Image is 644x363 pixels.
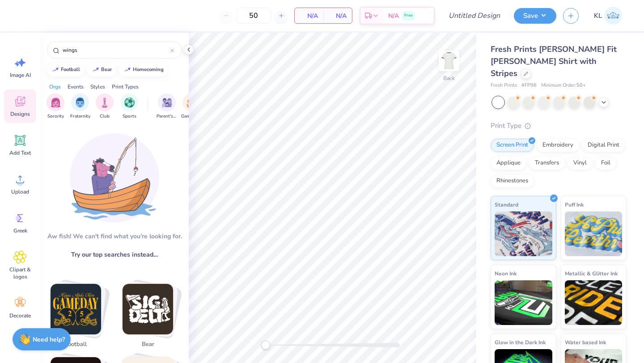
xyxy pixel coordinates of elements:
span: Puff Ink [565,200,584,209]
span: Fresh Prints [PERSON_NAME] Fit [PERSON_NAME] Shirt with Stripes [491,44,617,79]
span: Add Text [9,149,31,156]
img: Sports Image [124,97,135,108]
span: Fresh Prints [491,82,517,89]
span: Glow in the Dark Ink [495,338,546,347]
span: football [61,340,90,349]
span: Try our top searches instead… [71,250,158,259]
div: Foil [595,156,616,170]
button: filter button [120,93,138,120]
button: Stack Card Button football [45,283,112,352]
span: KL [594,11,602,21]
button: bear [87,63,116,76]
button: Save [514,8,556,24]
img: Club Image [100,97,110,108]
img: Game Day Image [186,97,197,108]
span: Designs [10,110,30,118]
span: Clipart & logos [5,266,35,280]
div: Aw fish! We can't find what you're looking for. [47,232,182,241]
div: Applique [491,156,526,170]
img: Sorority Image [51,97,61,108]
div: filter for Sports [120,93,138,120]
img: football [51,284,101,334]
span: Fraternity [70,113,90,120]
span: N/A [300,11,318,21]
img: trend_line.gif [92,67,99,72]
div: bear [101,67,112,72]
img: Neon Ink [495,280,552,325]
span: # FP98 [521,82,537,89]
span: N/A [388,11,399,21]
img: Standard [495,211,552,256]
div: football [61,67,80,72]
a: KL [590,7,626,25]
div: Back [443,74,455,82]
span: Sports [123,113,136,120]
span: Decorate [9,312,31,319]
div: Screen Print [491,139,534,152]
img: Kaia Lain [604,7,622,25]
input: Try "Alpha" [62,46,170,55]
button: filter button [96,93,114,120]
div: Digital Print [582,139,625,152]
div: Embroidery [537,139,579,152]
div: Events [68,83,84,91]
span: Neon Ink [495,269,517,278]
div: Styles [90,83,105,91]
img: trend_line.gif [124,67,131,72]
button: homecoming [119,63,168,76]
button: Stack Card Button bear [117,283,184,352]
input: – – [236,8,271,24]
img: Parent's Weekend Image [162,97,172,108]
div: filter for Sorority [47,93,64,120]
div: Rhinestones [491,174,534,188]
div: Vinyl [568,156,593,170]
span: Parent's Weekend [157,113,177,120]
img: Metallic & Glitter Ink [565,280,623,325]
span: N/A [329,11,347,21]
strong: Need help? [33,335,65,344]
span: Water based Ink [565,338,606,347]
div: Orgs [49,83,61,91]
img: bear [123,284,173,334]
div: Accessibility label [261,341,270,350]
span: Minimum Order: 50 + [541,82,586,89]
div: homecoming [133,67,164,72]
span: Game Day [181,113,202,120]
div: Print Type [491,121,626,131]
button: filter button [157,93,177,120]
span: Standard [495,200,518,209]
button: filter button [181,93,202,120]
span: bear [133,340,162,349]
span: Upload [11,188,29,195]
div: filter for Fraternity [70,93,90,120]
img: Loading... [70,133,159,223]
img: trend_line.gif [52,67,59,72]
div: filter for Club [96,93,114,120]
span: Club [100,113,110,120]
button: football [47,63,84,76]
span: Free [404,13,413,19]
div: filter for Game Day [181,93,202,120]
span: Metallic & Glitter Ink [565,269,618,278]
button: filter button [47,93,64,120]
div: filter for Parent's Weekend [157,93,177,120]
input: Untitled Design [441,7,507,25]
span: Greek [13,227,27,234]
span: Image AI [10,72,31,79]
img: Puff Ink [565,211,623,256]
img: Back [440,52,458,70]
button: filter button [70,93,90,120]
div: Print Types [112,83,139,91]
span: Sorority [47,113,64,120]
img: Fraternity Image [75,97,85,108]
div: Transfers [529,156,565,170]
